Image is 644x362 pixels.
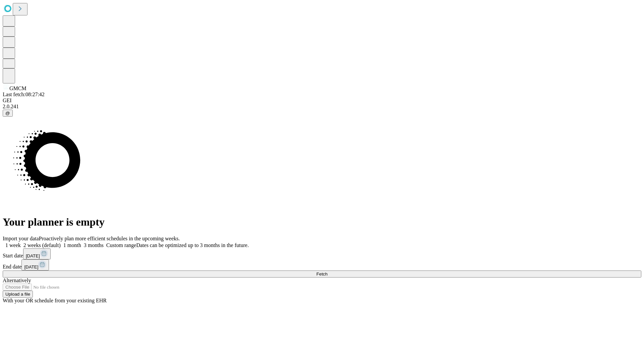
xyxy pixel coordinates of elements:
[63,242,81,248] span: 1 month
[84,242,104,248] span: 3 months
[136,242,249,248] span: Dates can be optimized up to 3 months in the future.
[3,92,45,97] span: Last fetch: 08:27:42
[3,236,39,241] span: Import your data
[21,259,49,270] button: [DATE]
[316,271,327,277] span: Fetch
[3,259,641,270] div: End date
[23,242,61,248] span: 2 weeks (default)
[3,278,31,283] span: Alternatively
[5,111,10,116] span: @
[24,264,38,269] span: [DATE]
[23,248,51,259] button: [DATE]
[3,98,641,104] div: GEI
[3,110,13,117] button: @
[39,236,180,241] span: Proactively plan more efficient schedules in the upcoming weeks.
[3,270,641,278] button: Fetch
[3,248,641,259] div: Start date
[3,298,107,303] span: With your OR schedule from your existing EHR
[3,216,641,228] h1: Your planner is empty
[106,242,136,248] span: Custom range
[3,104,641,110] div: 2.0.241
[5,242,21,248] span: 1 week
[9,85,26,91] span: GMCM
[26,253,40,258] span: [DATE]
[3,291,33,298] button: Upload a file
